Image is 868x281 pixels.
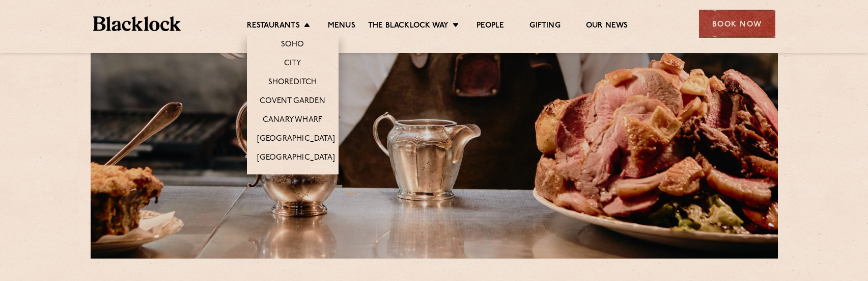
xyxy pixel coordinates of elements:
[268,78,317,89] a: Shoreditch
[260,96,325,108] a: Covent Garden
[93,16,181,31] img: BL_Textured_Logo-footer-cropped.svg
[263,115,322,126] a: Canary Wharf
[699,10,775,38] div: Book Now
[328,21,355,32] a: Menus
[284,59,301,70] a: City
[586,21,628,32] a: Our News
[247,21,300,32] a: Restaurants
[368,21,449,32] a: The Blacklock Way
[257,134,335,145] a: [GEOGRAPHIC_DATA]
[281,40,304,51] a: Soho
[477,21,504,32] a: People
[257,153,335,164] a: [GEOGRAPHIC_DATA]
[529,21,560,32] a: Gifting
